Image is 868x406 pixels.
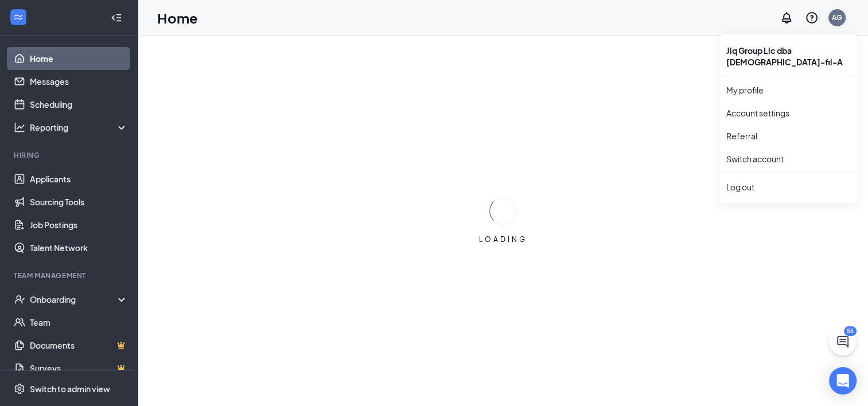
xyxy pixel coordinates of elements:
a: Job Postings [30,213,128,236]
svg: ChatActive [836,335,850,349]
div: AG [832,13,842,22]
a: Account settings [726,107,850,119]
div: Onboarding [30,294,118,305]
div: Open Intercom Messenger [829,367,857,395]
a: Referral [726,130,850,142]
div: Log out [726,181,850,193]
svg: Collapse [111,12,122,24]
div: Switch to admin view [30,383,110,395]
svg: UserCheck [14,294,25,305]
svg: Analysis [14,122,25,133]
a: Home [30,47,128,70]
div: 55 [844,326,857,336]
div: Team Management [14,271,126,280]
svg: Settings [14,383,25,395]
div: LOADING [474,235,532,244]
a: Messages [30,70,128,93]
a: SurveysCrown [30,357,128,380]
a: Switch account [726,154,784,164]
svg: QuestionInfo [805,11,819,25]
a: Sourcing Tools [30,190,128,213]
div: Hiring [14,150,126,160]
a: Scheduling [30,93,128,116]
button: ChatActive [829,328,857,356]
svg: WorkstreamLogo [13,11,24,23]
a: Applicants [30,167,128,190]
svg: Notifications [780,11,793,25]
a: Team [30,311,128,334]
div: Reporting [30,122,129,133]
a: My profile [726,84,850,96]
a: Talent Network [30,236,128,259]
a: DocumentsCrown [30,334,128,357]
div: Jlq Group Llc dba [DEMOGRAPHIC_DATA]-fil-A [719,39,857,73]
h1: Home [157,8,198,28]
